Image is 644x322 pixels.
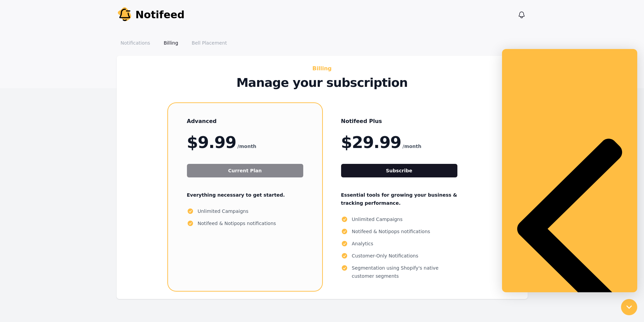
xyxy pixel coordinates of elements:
[187,164,303,177] button: Current Plan
[341,215,457,223] li: Unlimited Campaigns
[187,134,236,150] span: $9.99
[171,64,474,73] h2: Billing
[117,7,133,23] img: Your Company
[117,7,185,23] a: Notifeed
[341,264,457,280] li: Segmentation using Shopify's native customer segments
[341,191,457,207] p: Essential tools for growing your business & tracking performance.
[171,76,474,90] p: Manage your subscription
[341,227,457,236] li: Notifeed & Notipops notifications
[341,117,457,126] h3: Notifeed Plus
[502,49,637,292] iframe: gist-messenger-iframe
[403,142,422,150] span: /month
[341,164,457,177] button: Subscribe
[160,37,182,49] a: Billing
[341,240,457,248] li: Analytics
[117,37,154,49] a: Notifications
[187,191,303,199] p: Everything necessary to get started.
[341,252,457,260] li: Customer-Only Notifications
[136,9,185,21] span: Notifeed
[187,117,303,126] h3: Advanced
[187,219,303,227] li: Notifeed & Notipops notifications
[188,37,231,49] a: Bell Placement
[621,299,637,315] iframe: gist-messenger-bubble-iframe
[341,134,401,150] span: $29.99
[237,142,256,150] span: /month
[187,207,303,215] li: Unlimited Campaigns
